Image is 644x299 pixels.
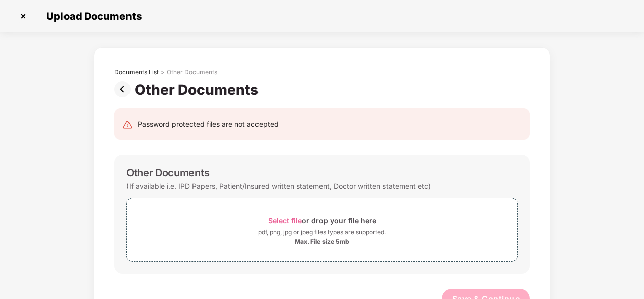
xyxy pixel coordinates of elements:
[268,214,376,227] div: or drop your file here
[135,81,263,98] div: Other Documents
[161,68,165,76] div: >
[114,68,159,76] div: Documents List
[126,167,209,179] div: Other Documents
[36,10,147,22] span: Upload Documents
[167,68,217,76] div: Other Documents
[127,206,517,254] span: Select fileor drop your file herepdf, png, jpg or jpeg files types are supported.Max. File size 5mb
[295,237,349,246] div: Max. File size 5mb
[114,81,135,97] img: svg+xml;base64,PHN2ZyBpZD0iUHJldi0zMngzMiIgeG1sbnM9Imh0dHA6Ly93d3cudzMub3JnLzIwMDAvc3ZnIiB3aWR0aD...
[138,118,279,130] div: Password protected files are not accepted
[268,216,302,225] span: Select file
[15,8,31,24] img: svg+xml;base64,PHN2ZyBpZD0iQ3Jvc3MtMzJ4MzIiIHhtbG5zPSJodHRwOi8vd3d3LnczLm9yZy8yMDAwL3N2ZyIgd2lkdG...
[122,119,133,130] img: svg+xml;base64,PHN2ZyB4bWxucz0iaHR0cDovL3d3dy53My5vcmcvMjAwMC9zdmciIHdpZHRoPSIyNCIgaGVpZ2h0PSIyNC...
[258,227,386,237] div: pdf, png, jpg or jpeg files types are supported.
[126,179,431,193] div: (If available i.e. IPD Papers, Patient/Insured written statement, Doctor written statement etc)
